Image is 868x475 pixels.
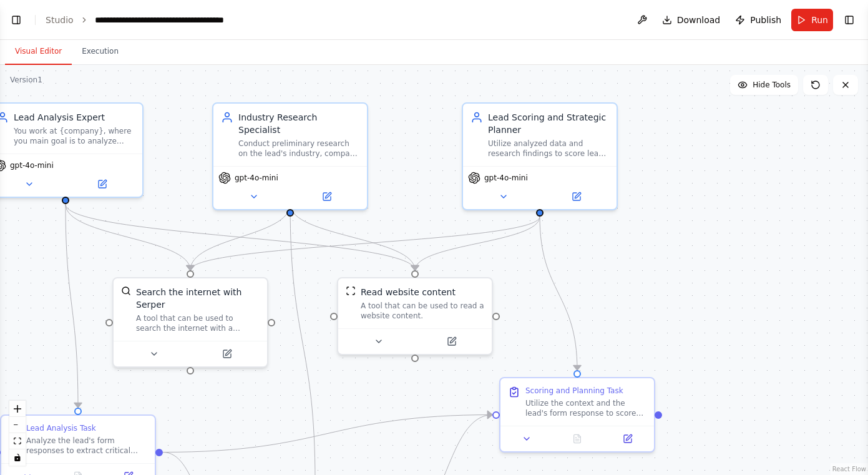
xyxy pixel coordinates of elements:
span: Hide Tools [753,80,791,90]
div: You work at {company}, where you main goal is to analyze leads form responses to extract essentia... [14,126,135,146]
button: fit view [9,433,26,449]
div: A tool that can be used to search the internet with a search_query. Supports different search typ... [136,313,260,333]
g: Edge from 89b06761-059f-4533-bf9b-7df6b5e6dc26 to 73e1d804-0a64-44af-bdd8-b236b4a54fb0 [59,204,197,270]
span: gpt-4o-mini [235,173,278,183]
g: Edge from 2b5b5285-4033-425c-8836-790a3dcb494f to 7d9d6927-5caa-4798-b660-0a8c68efe85c [534,217,583,370]
g: Edge from 89b06761-059f-4533-bf9b-7df6b5e6dc26 to 38a434b5-a8ee-47bb-81e6-944f5a87230e [59,204,84,408]
span: Run [811,14,828,26]
button: Hide Tools [730,75,798,95]
div: React Flow controls [9,401,26,466]
g: Edge from 89b06761-059f-4533-bf9b-7df6b5e6dc26 to b8f3d6b7-4798-4e83-a0b9-00bece09fdb7 [59,204,421,270]
img: SerperDevTool [121,286,131,296]
div: Scoring and Planning TaskUtilize the context and the lead's form response to score the lead. Cons... [499,377,655,453]
button: No output available [551,431,604,446]
button: Show left sidebar [7,11,25,29]
div: Scoring and Planning Task [525,386,623,396]
button: Run [791,9,833,31]
button: Visual Editor [5,39,72,65]
div: Lead Analysis Task [26,423,96,433]
button: Open in side panel [192,346,262,361]
span: Publish [750,14,781,26]
button: zoom in [9,401,26,417]
div: Search the internet with Serper [136,286,260,311]
a: React Flow attribution [832,466,866,473]
div: Industry Research SpecialistConduct preliminary research on the lead's industry, company size, an... [212,102,368,210]
g: Edge from 38a434b5-a8ee-47bb-81e6-944f5a87230e to 7d9d6927-5caa-4798-b660-0a8c68efe85c [163,409,492,459]
div: ScrapeWebsiteToolRead website contentA tool that can be used to read a website content. [337,277,493,355]
div: Industry Research Specialist [238,111,359,136]
div: A tool that can be used to read a website content. [361,301,484,321]
button: Open in side panel [291,189,362,204]
button: Show right sidebar [841,11,858,29]
g: Edge from 2b5b5285-4033-425c-8836-790a3dcb494f to 73e1d804-0a64-44af-bdd8-b236b4a54fb0 [184,217,546,270]
img: ScrapeWebsiteTool [346,286,356,296]
button: toggle interactivity [9,449,26,466]
div: Analyze the lead's form responses to extract critical information that might be useful for scorin... [26,436,147,456]
div: Read website content [361,286,456,298]
div: Conduct preliminary research on the lead's industry, company size, and AI use case to provide a s... [238,139,359,159]
div: Lead Analysis Expert [14,111,135,124]
g: Edge from 2b5b5285-4033-425c-8836-790a3dcb494f to b8f3d6b7-4798-4e83-a0b9-00bece09fdb7 [409,217,546,270]
g: Edge from 14522d44-cf14-4517-a4a0-c5a12647f46c to b8f3d6b7-4798-4e83-a0b9-00bece09fdb7 [284,204,421,270]
div: Version 1 [10,75,42,85]
span: gpt-4o-mini [10,160,54,170]
button: Open in side panel [67,177,137,192]
a: Studio [46,15,74,25]
div: SerperDevToolSearch the internet with SerperA tool that can be used to search the internet with a... [112,277,268,368]
button: Open in side panel [416,334,487,349]
button: Open in side panel [541,189,612,204]
div: Utilize analyzed data and research findings to score leads and suggest an appropriate plan. [488,139,609,159]
div: Lead Scoring and Strategic Planner [488,111,609,136]
nav: breadcrumb [46,14,224,26]
button: Publish [730,9,786,31]
span: gpt-4o-mini [484,173,528,183]
button: zoom out [9,417,26,433]
div: Utilize the context and the lead's form response to score the lead. Consider factors such as indu... [525,398,646,418]
button: Download [657,9,726,31]
button: Execution [72,39,129,65]
div: Lead Scoring and Strategic PlannerUtilize analyzed data and research findings to score leads and ... [462,102,618,210]
span: Download [677,14,721,26]
button: Open in side panel [606,431,649,446]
